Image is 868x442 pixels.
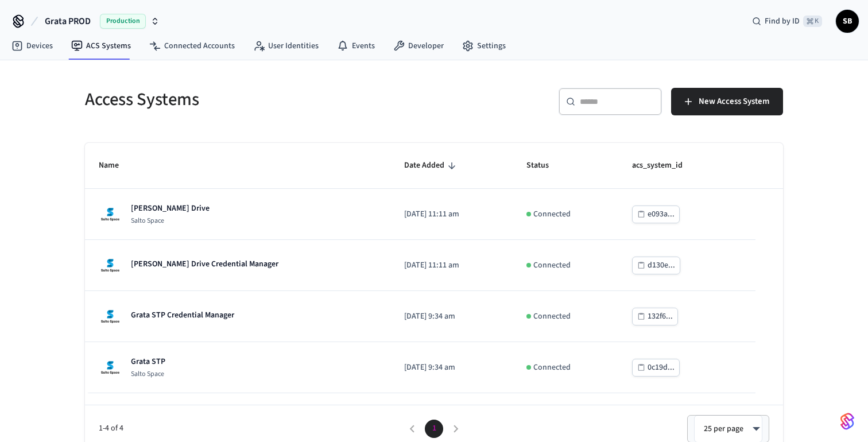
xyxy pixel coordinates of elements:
[2,36,62,56] a: Devices
[99,157,134,175] span: Name
[526,157,564,175] span: Status
[131,203,210,214] p: [PERSON_NAME] Drive
[404,362,498,374] p: [DATE] 9:34 am
[404,311,498,323] p: [DATE] 9:34 am
[328,36,384,56] a: Events
[533,259,571,272] p: Connected
[99,422,401,435] span: 1-4 of 4
[648,360,675,375] div: 0c19d...
[743,11,831,32] div: Find by ID⌘ K
[85,143,783,393] table: sticky table
[140,36,244,56] a: Connected Accounts
[99,254,122,277] img: Salto Space Logo
[632,206,680,223] button: e093a...
[648,207,675,222] div: e093a...
[404,208,498,220] p: [DATE] 11:11 am
[401,420,467,438] nav: pagination navigation
[100,14,146,29] span: Production
[99,305,122,328] img: Salto Space Logo
[632,157,697,175] span: acs_system_id
[99,203,122,226] img: Salto Space Logo
[99,356,122,379] img: Salto Space Logo
[244,36,328,56] a: User Identities
[632,359,680,377] button: 0c19d...
[131,309,234,321] p: Grata STP Credential Manager
[632,308,678,325] button: 132f6...
[453,36,515,56] a: Settings
[765,15,800,27] span: Find by ID
[533,208,571,220] p: Connected
[840,412,854,431] img: SeamLogoGradient.69752ec5.svg
[836,10,859,33] button: SB
[131,356,165,367] p: Grata STP
[632,257,680,274] button: d130e...
[45,14,91,28] span: Grata PROD
[131,370,165,379] p: Salto Space
[837,11,858,32] span: SB
[648,309,673,324] div: 132f6...
[85,88,427,111] h5: Access Systems
[404,259,498,272] p: [DATE] 11:11 am
[131,258,278,270] p: [PERSON_NAME] Drive Credential Manager
[671,88,783,115] button: New Access System
[425,420,443,438] button: page 1
[131,216,210,226] p: Salto Space
[62,36,140,56] a: ACS Systems
[404,157,459,175] span: Date Added
[699,94,769,109] span: New Access System
[384,36,453,56] a: Developer
[533,362,571,374] p: Connected
[533,311,571,323] p: Connected
[803,15,822,27] span: ⌘ K
[648,258,675,273] div: d130e...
